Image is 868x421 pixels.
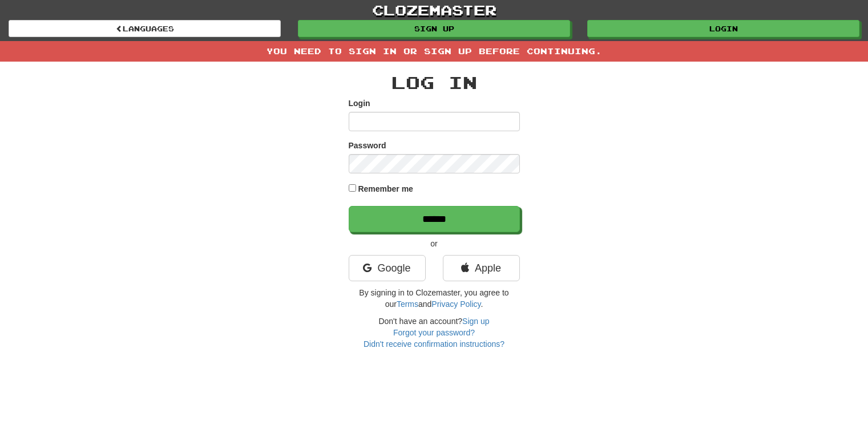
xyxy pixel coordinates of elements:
[349,73,520,92] h2: Log In
[358,183,413,195] label: Remember me
[587,20,859,37] a: Login
[364,339,504,349] a: Didn't receive confirmation instructions?
[443,255,520,281] a: Apple
[349,315,520,350] div: Don't have an account?
[462,317,489,326] a: Sign up
[349,287,520,310] p: By signing in to Clozemaster, you agree to our and .
[349,98,370,109] label: Login
[397,299,418,309] a: Terms
[9,20,281,37] a: Languages
[349,140,386,151] label: Password
[349,255,426,281] a: Google
[298,20,570,37] a: Sign up
[349,238,520,249] p: or
[393,328,475,337] a: Forgot your password?
[431,299,481,309] a: Privacy Policy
